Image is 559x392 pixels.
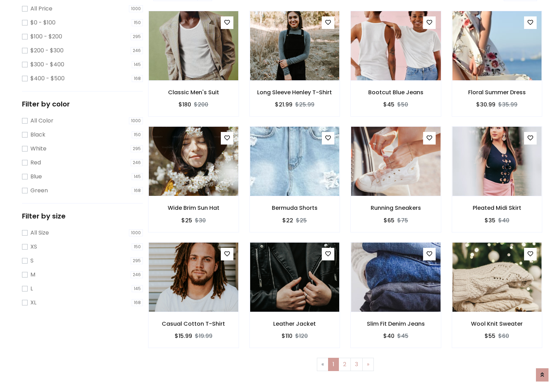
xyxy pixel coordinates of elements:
[397,332,408,340] del: $45
[476,101,495,108] h6: $30.99
[367,360,369,368] span: »
[30,229,49,237] label: All Size
[30,60,64,69] label: $300 - $400
[153,358,537,371] nav: Page navigation
[485,333,495,339] h6: $55
[132,173,143,180] span: 145
[452,205,542,211] h6: Pleated Midi Skirt
[131,145,143,152] span: 295
[452,89,542,96] h6: Floral Summer Dress
[195,332,212,340] del: $19.99
[498,216,509,224] del: $40
[351,89,441,96] h6: Bootcut Blue Jeans
[295,101,314,109] del: $25.99
[30,19,56,27] label: $0 - $100
[282,333,292,339] h6: $110
[148,205,239,211] h6: Wide Brim Sun Hat
[30,243,37,251] label: XS
[30,117,53,125] label: All Color
[132,131,143,138] span: 150
[397,101,408,109] del: $50
[30,186,48,195] label: Green
[30,284,33,293] label: L
[195,216,206,224] del: $30
[383,101,394,108] h6: $45
[132,187,143,194] span: 168
[30,145,46,153] label: White
[275,101,292,108] h6: $21.99
[132,19,143,26] span: 150
[383,333,394,339] h6: $40
[148,320,239,327] h6: Casual Cotton T-Shirt
[131,271,143,278] span: 246
[30,46,64,55] label: $200 - $300
[485,217,495,224] h6: $35
[132,75,143,82] span: 168
[384,217,394,224] h6: $65
[194,101,208,109] del: $200
[22,100,143,108] h5: Filter by color
[30,131,45,139] label: Black
[30,257,34,265] label: S
[131,33,143,40] span: 295
[175,333,192,339] h6: $15.99
[131,159,143,166] span: 246
[148,89,239,96] h6: Classic Men's Suit
[179,101,191,108] h6: $180
[30,32,62,41] label: $100 - $200
[30,74,65,83] label: $400 - $500
[250,89,340,96] h6: Long Sleeve Henley T-Shirt
[30,298,36,307] label: XL
[129,117,143,124] span: 1000
[129,5,143,12] span: 1000
[132,299,143,306] span: 168
[30,172,42,181] label: Blue
[282,217,293,224] h6: $22
[250,205,340,211] h6: Bermuda Shorts
[181,217,192,224] h6: $25
[22,212,143,220] h5: Filter by size
[132,243,143,250] span: 150
[498,101,517,109] del: $35.99
[131,257,143,264] span: 295
[296,216,307,224] del: $25
[452,320,542,327] h6: Wool Knit Sweater
[131,47,143,54] span: 246
[30,5,52,13] label: All Price
[498,332,509,340] del: $60
[351,205,441,211] h6: Running Sneakers
[339,358,351,371] a: 2
[132,61,143,68] span: 145
[250,320,340,327] h6: Leather Jacket
[328,358,339,371] a: 1
[129,229,143,236] span: 1000
[295,332,308,340] del: $120
[30,271,35,279] label: M
[362,358,374,371] a: Next
[350,358,363,371] a: 3
[132,285,143,292] span: 145
[30,158,41,167] label: Red
[397,216,408,224] del: $75
[351,320,441,327] h6: Slim Fit Denim Jeans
